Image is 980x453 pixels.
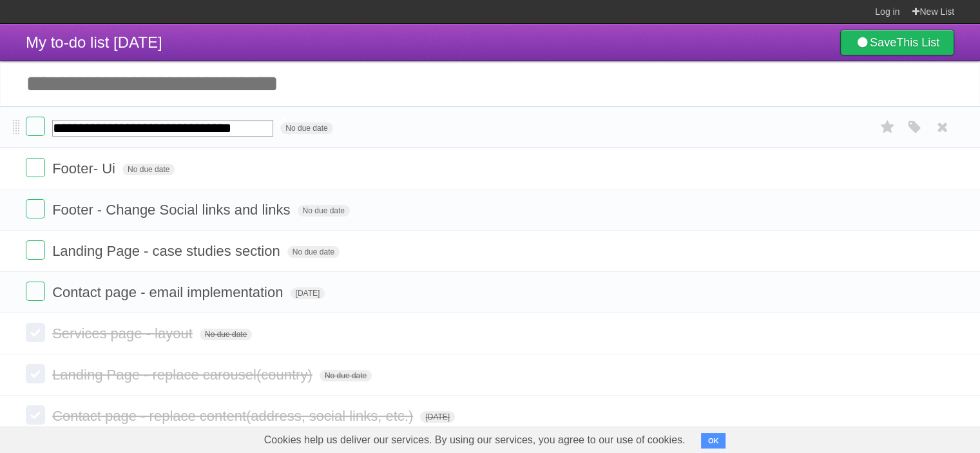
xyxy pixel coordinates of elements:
label: Done [26,323,45,342]
span: Contact page - email implementation [52,284,286,300]
span: No due date [280,122,332,134]
label: Done [26,117,45,136]
span: Cookies help us deliver our services. By using our services, you agree to our use of cookies. [251,427,698,453]
span: No due date [298,205,350,217]
label: Done [26,282,45,301]
span: No due date [320,370,372,381]
span: Landing Page - case studies section [52,243,283,259]
span: Footer - Change Social links and links [52,202,293,218]
span: My to-do list [DATE] [26,34,162,51]
span: Footer- Ui [52,160,119,177]
a: SaveThis List [840,30,954,55]
span: Services page - layout [52,325,196,342]
label: Done [26,405,45,425]
label: Star task [876,117,900,138]
span: No due date [122,164,175,175]
button: OK [701,433,726,448]
span: Landing Page - replace carousel(country) [52,367,316,383]
label: Done [26,158,45,177]
span: No due date [287,246,340,258]
b: This List [896,36,939,49]
span: Contact page - replace content(address, social links, etc.) [52,408,416,424]
label: Done [26,364,45,383]
span: [DATE] [420,411,455,423]
label: Done [26,240,45,260]
span: [DATE] [291,287,325,299]
span: No due date [200,329,252,340]
label: Done [26,199,45,218]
